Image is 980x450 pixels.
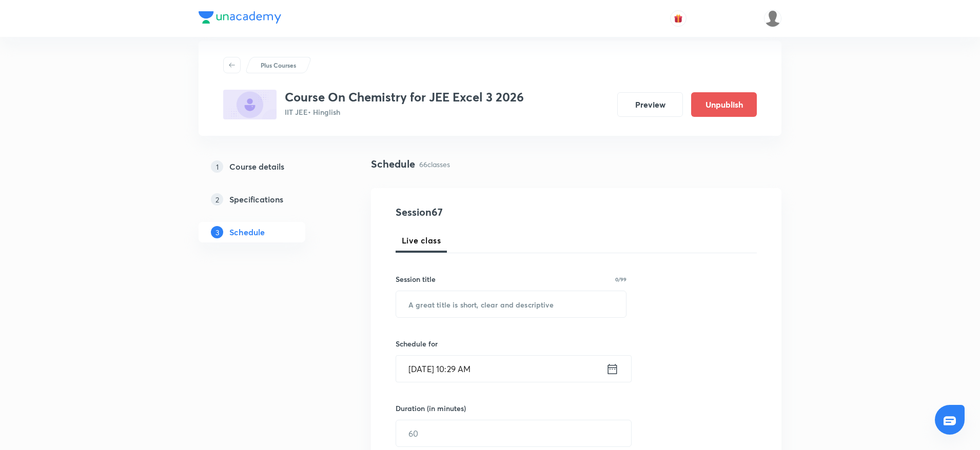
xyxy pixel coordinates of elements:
a: 2Specifications [199,189,338,210]
h5: Schedule [229,226,265,238]
img: avatar [674,14,683,23]
button: Unpublish [691,92,757,117]
h6: Session title [396,274,436,284]
h3: Course On Chemistry for JEE Excel 3 2026 [285,90,524,105]
p: IIT JEE • Hinglish [285,107,524,117]
img: Ankit Porwal [764,10,781,27]
p: 66 classes [419,159,450,170]
img: 08A68037-EAE1-46F7-A5FA-99F5A3591301_plus.png [223,90,277,119]
h5: Specifications [229,193,283,206]
img: Company Logo [199,11,281,24]
a: Company Logo [199,11,281,26]
span: Live class [402,234,441,247]
h6: Schedule for [396,338,626,349]
p: 3 [211,226,223,238]
h4: Session 67 [396,204,583,220]
h4: Schedule [371,156,415,172]
p: 1 [211,160,223,173]
h5: Course details [229,160,284,173]
p: 2 [211,193,223,206]
h6: Duration (in minutes) [396,403,466,414]
button: avatar [670,10,687,27]
input: A great title is short, clear and descriptive [396,291,626,317]
p: 0/99 [615,277,626,282]
p: Plus Courses [261,60,296,70]
a: 1Course details [199,156,338,177]
button: Preview [617,92,683,117]
input: 60 [396,420,631,446]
